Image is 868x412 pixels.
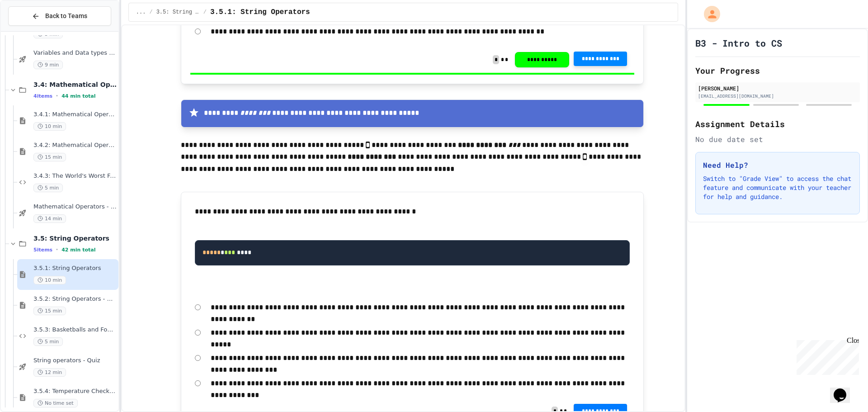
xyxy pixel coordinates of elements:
span: 9 min [33,61,63,69]
span: 3.4.2: Mathematical Operators - Review [33,142,117,149]
span: 4 items [33,93,52,99]
span: 3.5.4: Temperature Check - Exit Ticket [33,388,117,395]
span: 3.4.3: The World's Worst Farmers Market [33,172,117,180]
span: • [56,246,58,253]
span: 12 min [33,368,66,377]
div: [EMAIL_ADDRESS][DOMAIN_NAME] [698,93,857,99]
h3: Need Help? [703,160,852,170]
span: 15 min [33,307,66,315]
div: [PERSON_NAME] [698,84,857,92]
span: 3.5.3: Basketballs and Footballs [33,326,117,334]
span: Variables and Data types - quiz [33,49,117,57]
div: Chat with us now!Close [4,4,62,57]
span: / [149,9,152,16]
span: 3.5: String Operators [33,234,117,242]
h1: B3 - Intro to CS [695,37,782,49]
span: 3.5: String Operators [156,9,200,16]
span: • [56,92,58,99]
span: ... [136,9,146,16]
span: / [203,9,207,16]
span: 5 items [33,247,52,253]
h2: Assignment Details [695,118,860,130]
div: No due date set [695,134,860,145]
span: No time set [33,399,78,407]
iframe: chat widget [830,376,859,403]
span: 15 min [33,153,66,161]
span: 3.4.1: Mathematical Operators [33,111,117,118]
span: 5 min [33,184,63,192]
span: Back to Teams [45,11,87,21]
span: 10 min [33,122,66,131]
span: 3.4: Mathematical Operators [33,81,117,89]
p: Switch to "Grade View" to access the chat feature and communicate with your teacher for help and ... [703,174,852,201]
button: Back to Teams [8,6,111,26]
span: 14 min [33,214,66,223]
span: 44 min total [61,93,95,99]
span: String operators - Quiz [33,357,117,365]
span: 3.5.1: String Operators [33,265,117,272]
span: 5 min [33,337,63,346]
h2: Your Progress [695,64,860,77]
span: 42 min total [61,247,95,253]
div: My Account [694,4,722,24]
span: 3.5.2: String Operators - Review [33,295,117,303]
span: 10 min [33,276,66,284]
iframe: chat widget [793,336,859,375]
span: Mathematical Operators - Quiz [33,203,117,211]
span: 3.5.1: String Operators [210,7,310,18]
